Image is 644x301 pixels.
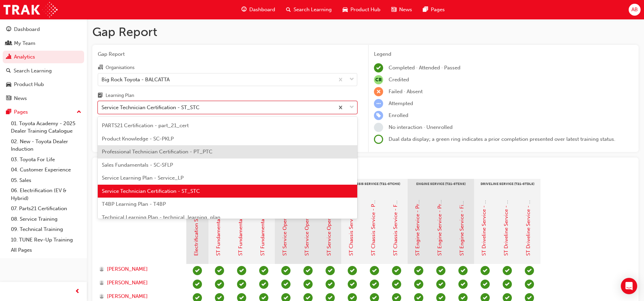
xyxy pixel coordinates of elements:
button: Pages [3,106,84,118]
span: chart-icon [6,54,11,60]
span: pages-icon [6,109,11,115]
a: News [3,92,84,105]
span: learningRecordVerb_COMPLETE-icon [458,280,468,289]
span: No interaction · Unenrolled [389,124,453,130]
span: learningRecordVerb_COMPLETE-icon [458,266,468,275]
span: [PERSON_NAME] [107,265,148,273]
a: Analytics [3,51,84,63]
span: News [399,6,412,14]
span: pages-icon [423,5,428,14]
a: ST Engine Service - Pre-Course Assessment [437,153,443,256]
span: Product Knowledge - SC-PKLP [102,136,174,142]
span: organisation-icon [98,65,103,71]
a: [PERSON_NAME] [99,265,180,273]
span: Sales Fundamentals - SC-SFLP [102,162,173,168]
span: prev-icon [75,287,80,296]
span: learningRecordVerb_COMPLETE-icon [259,280,268,289]
span: T4BP Learning Plan - T4BP [102,201,166,207]
a: Electrification Safety Module [193,188,199,256]
a: news-iconNews [386,3,418,17]
a: Dashboard [3,23,84,36]
span: Credited [389,77,409,83]
span: learningRecordVerb_COMPLETE-icon [414,280,423,289]
span: learningRecordVerb_ATTEMPT-icon [374,99,383,108]
a: 06. Electrification (EV & Hybrid) [8,185,84,203]
span: Dual data display; a green ring indicates a prior completion presented over latest training status. [389,136,615,142]
span: learningRecordVerb_COMPLETE-icon [348,266,357,275]
div: Big Rock Toyota - BALCATTA [101,76,170,83]
span: learningRecordVerb_COMPLETE-icon [436,280,445,289]
span: Professional Technician Certification - PT_PTC [102,149,213,155]
a: Search Learning [3,65,84,77]
span: guage-icon [6,27,11,33]
span: Technical Learning Plan - technical_learning_plan [102,214,220,220]
a: car-iconProduct Hub [337,3,386,17]
span: news-icon [6,96,11,102]
span: learningRecordVerb_COMPLETE-icon [215,266,224,275]
span: learningRecordVerb_COMPLETE-icon [281,280,290,289]
button: DashboardMy TeamAnalyticsSearch LearningProduct HubNews [3,22,84,106]
div: My Team [14,39,35,47]
span: learningplan-icon [98,93,103,99]
span: learningRecordVerb_COMPLETE-icon [281,266,290,275]
a: guage-iconDashboard [236,3,281,17]
div: Chassis Service (T21-STCHS) [341,179,408,196]
span: people-icon [6,40,11,47]
span: learningRecordVerb_COMPLETE-icon [503,266,512,275]
span: learningRecordVerb_COMPLETE-icon [348,280,357,289]
a: ST Driveline Service - Pre-Course Assessment [503,148,509,256]
div: Driveline Service (T21-STDLS) [474,179,540,196]
a: 04. Customer Experience [8,165,84,175]
div: Learning Plan [106,92,134,99]
span: learningRecordVerb_COMPLETE-icon [237,280,246,289]
div: Open Intercom Messenger [621,278,637,294]
span: learningRecordVerb_COMPLETE-icon [481,280,490,289]
span: Dashboard [249,6,275,14]
span: down-icon [349,75,354,84]
span: Service Learning Plan - Service_LP [102,175,184,181]
span: learningRecordVerb_COMPLETE-icon [392,266,401,275]
h1: Gap Report [92,24,639,39]
span: Enrolled [389,112,408,118]
span: Failed · Absent [389,88,423,95]
button: AB [629,4,641,16]
span: learningRecordVerb_COMPLETE-icon [303,266,313,275]
div: Legend [374,50,633,58]
span: learningRecordVerb_COMPLETE-icon [193,266,202,275]
a: ST Engine Service - Pre-Read [414,187,421,256]
span: search-icon [286,5,291,14]
a: ST Driveline Service - Final Assessment [525,164,531,256]
a: 05. Sales [8,175,84,186]
div: Engine Service (T21-STENS) [408,179,474,196]
span: learningRecordVerb_COMPLETE-icon [303,280,313,289]
a: [PERSON_NAME] [99,292,180,300]
span: learningRecordVerb_COMPLETE-icon [326,266,335,275]
span: learningRecordVerb_COMPLETE-icon [525,266,534,275]
a: 02. New - Toyota Dealer Induction [8,136,84,154]
span: learningRecordVerb_COMPLETE-icon [237,266,246,275]
a: 01. Toyota Academy - 2025 Dealer Training Catalogue [8,118,84,136]
span: learningRecordVerb_COMPLETE-icon [370,266,379,275]
a: Product Hub [3,78,84,91]
a: ST Chassis Service - Pre-Read [348,185,354,256]
span: learningRecordVerb_COMPLETE-icon [481,266,490,275]
span: guage-icon [241,5,247,14]
span: up-icon [77,108,81,117]
img: Trak [3,2,58,17]
span: learningRecordVerb_COMPLETE-icon [503,280,512,289]
div: News [14,95,27,102]
span: Attempted [389,100,413,106]
span: Pages [431,6,445,14]
a: 09. Technical Training [8,224,84,235]
span: car-icon [343,5,348,14]
span: learningRecordVerb_COMPLETE-icon [259,266,268,275]
a: All Pages [8,245,84,255]
span: learningRecordVerb_COMPLETE-icon [370,280,379,289]
span: learningRecordVerb_COMPLETE-icon [525,280,534,289]
span: AB [631,6,638,14]
span: car-icon [6,82,11,88]
a: ST Chassis Service - Pre-Course Assessment [370,151,376,256]
span: down-icon [349,103,354,112]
